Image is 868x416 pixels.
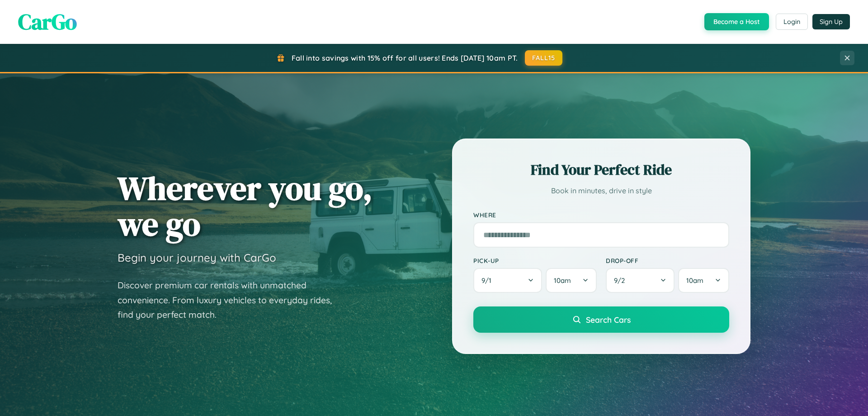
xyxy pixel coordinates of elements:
[606,268,675,293] button: 9/2
[473,211,729,219] label: Where
[473,184,729,197] p: Book in minutes, drive in style
[554,276,571,285] span: 10am
[586,315,631,325] span: Search Cars
[704,13,769,30] button: Become a Host
[481,276,496,285] span: 9 / 1
[614,276,629,285] span: 9 / 2
[292,53,518,62] span: Fall into savings with 15% off for all users! Ends [DATE] 10am PT.
[546,268,597,293] button: 10am
[118,170,373,242] h1: Wherever you go, we go
[525,50,563,66] button: FALL15
[776,14,808,30] button: Login
[812,14,850,29] button: Sign Up
[678,268,729,293] button: 10am
[606,257,729,264] label: Drop-off
[473,257,597,264] label: Pick-up
[473,268,542,293] button: 9/1
[118,278,344,322] p: Discover premium car rentals with unmatched convenience. From luxury vehicles to everyday rides, ...
[18,7,77,37] span: CarGo
[118,251,276,264] h3: Begin your journey with CarGo
[473,306,729,333] button: Search Cars
[686,276,703,285] span: 10am
[473,160,729,180] h2: Find Your Perfect Ride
